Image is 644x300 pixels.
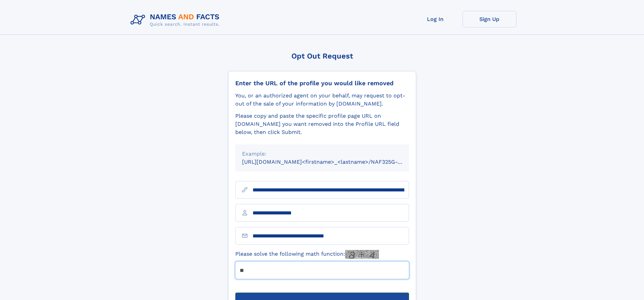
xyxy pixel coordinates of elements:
[242,159,422,165] small: [URL][DOMAIN_NAME]<firstname>_<lastname>/NAF325G-xxxxxxxx
[128,11,225,29] img: Logo Names and Facts
[242,150,402,158] div: Example:
[235,112,409,136] div: Please copy and paste the specific profile page URL on [DOMAIN_NAME] you want removed into the Pr...
[235,92,409,108] div: You, or an authorized agent on your behalf, may request to opt-out of the sale of your informatio...
[228,52,416,60] div: Opt Out Request
[235,79,409,87] div: Enter the URL of the profile you would like removed
[235,250,379,259] label: Please solve the following math function:
[462,11,517,27] a: Sign Up
[408,11,462,27] a: Log In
